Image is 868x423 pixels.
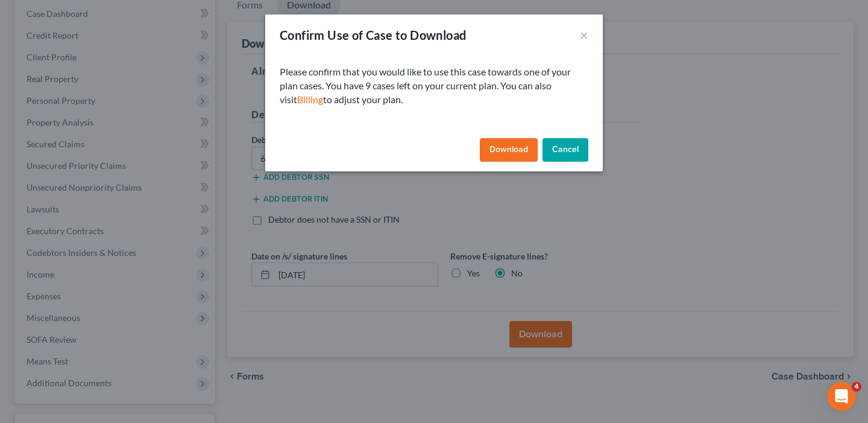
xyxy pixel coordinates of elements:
[280,65,588,107] p: Please confirm that you would like to use this case towards one of your plan cases. You have 9 ca...
[480,138,538,162] button: Download
[280,27,466,43] div: Confirm Use of Case to Download
[580,28,588,42] button: ×
[542,138,588,162] button: Cancel
[852,382,861,392] span: 4
[827,382,856,411] iframe: Intercom live chat
[297,94,323,105] a: Billing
